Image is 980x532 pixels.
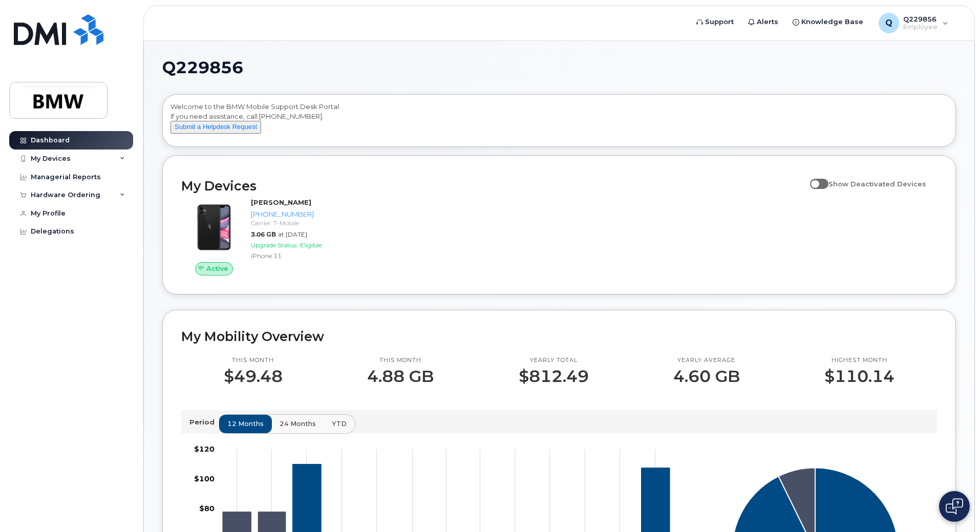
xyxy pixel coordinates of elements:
[224,356,283,365] p: This month
[181,329,937,344] h2: My Mobility Overview
[810,174,818,182] input: Show Deactivated Devices
[171,102,948,143] div: Welcome to the BMW Mobile Support Desk Portal If you need assistance, call [PHONE_NUMBER].
[828,180,926,188] span: Show Deactivated Devices
[181,178,805,194] h2: My Devices
[251,241,298,249] span: Upgrade Status:
[251,251,357,260] div: iPhone 11
[251,219,357,227] div: Carrier: T-Mobile
[206,264,228,273] span: Active
[278,230,307,238] span: at [DATE]
[824,356,894,365] p: Highest month
[251,209,357,219] div: [PHONE_NUMBER]
[189,417,219,427] p: Period
[194,444,215,454] tspan: $120
[300,241,322,249] span: Eligible
[673,356,740,365] p: Yearly average
[199,504,215,513] tspan: $80
[162,60,243,75] span: Q229856
[332,419,347,429] span: YTD
[824,367,894,386] p: $110.14
[519,367,589,386] p: $812.49
[673,367,740,386] p: 4.60 GB
[280,419,316,429] span: 24 months
[224,367,283,386] p: $49.48
[171,122,261,131] a: Submit a Helpdesk Request
[251,198,311,206] strong: [PERSON_NAME]
[367,367,434,386] p: 4.88 GB
[171,121,261,134] button: Submit a Helpdesk Request
[367,356,434,365] p: This month
[189,203,239,252] img: iPhone_11.jpg
[946,498,963,515] img: Open chat
[194,474,215,483] tspan: $100
[519,356,589,365] p: Yearly total
[251,230,276,238] span: 3.06 GB
[181,198,361,275] a: Active[PERSON_NAME][PHONE_NUMBER]Carrier: T-Mobile3.06 GBat [DATE]Upgrade Status:EligibleiPhone 11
